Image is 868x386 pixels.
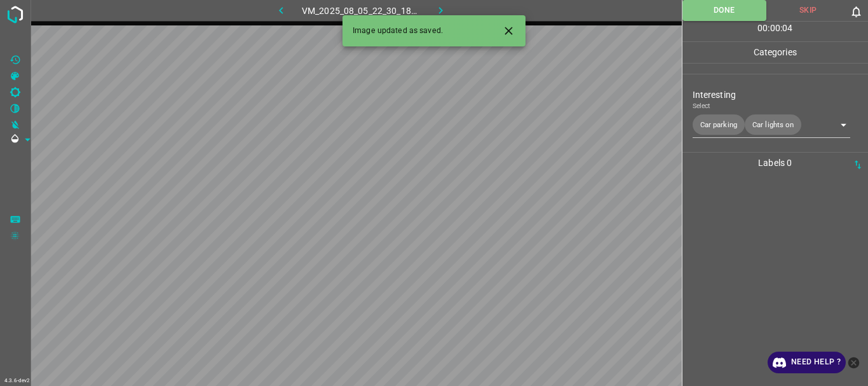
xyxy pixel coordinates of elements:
[4,3,27,26] img: logo
[497,19,520,43] button: Close
[302,3,421,21] h6: VM_2025_08_05_22_30_18_084_01.gif
[782,22,792,35] p: 04
[770,22,780,35] p: 00
[1,376,33,386] div: 4.3.6-dev2
[693,101,710,111] label: Select
[768,352,846,373] a: Need Help ?
[745,118,801,131] span: Car lights on
[353,25,443,37] span: Image updated as saved.
[846,352,862,373] button: close-help
[686,153,865,174] p: Labels 0
[693,112,851,138] div: Car parkingCar lights on
[693,118,745,131] span: Car parking
[757,22,792,41] div: : :
[757,22,768,35] p: 00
